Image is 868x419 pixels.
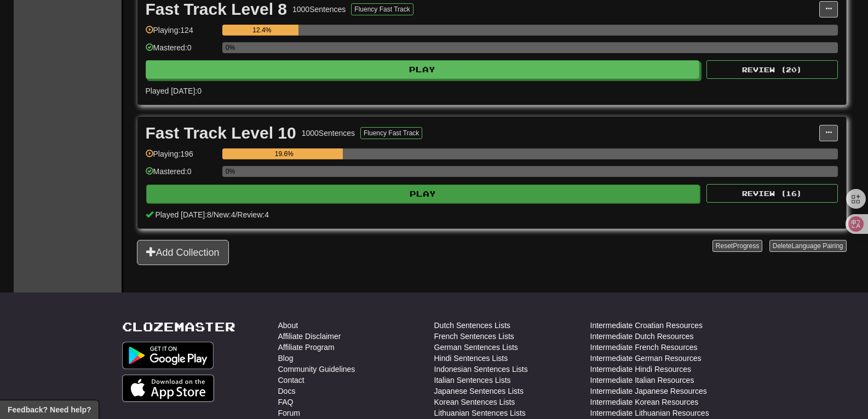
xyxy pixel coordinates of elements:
[769,240,847,252] button: DeleteLanguage Pairing
[146,25,217,43] div: Playing: 124
[351,3,413,15] button: Fluency Fast Track
[791,242,843,250] span: Language Pairing
[434,353,508,364] a: Hindi Sentences Lists
[590,386,707,397] a: Intermediate Japanese Resources
[214,210,235,219] span: New: 4
[211,210,214,219] span: /
[434,375,511,386] a: Italian Sentences Lists
[434,331,514,342] a: French Sentences Lists
[226,148,343,159] div: 19.6%
[278,331,341,342] a: Affiliate Disclaimer
[235,210,237,219] span: /
[146,148,217,167] div: Playing: 196
[590,375,694,386] a: Intermediate Italian Resources
[146,60,700,79] button: Play
[590,353,702,364] a: Intermediate German Resources
[434,397,515,407] a: Korean Sentences Lists
[122,342,214,369] img: Get it on Google Play
[278,342,335,353] a: Affiliate Program
[302,128,355,139] div: 1000 Sentences
[278,364,355,375] a: Community Guidelines
[137,240,229,265] button: Add Collection
[146,166,217,184] div: Mastered: 0
[292,4,346,15] div: 1000 Sentences
[278,386,296,397] a: Docs
[733,242,759,250] span: Progress
[590,397,699,407] a: Intermediate Korean Resources
[706,60,838,79] button: Review (20)
[237,210,269,219] span: Review: 4
[360,127,422,139] button: Fluency Fast Track
[146,125,296,141] div: Fast Track Level 10
[590,342,698,353] a: Intermediate French Resources
[590,331,694,342] a: Intermediate Dutch Resources
[434,364,528,375] a: Indonesian Sentences Lists
[146,42,217,60] div: Mastered: 0
[434,386,524,397] a: Japanese Sentences Lists
[434,320,510,331] a: Dutch Sentences Lists
[155,210,211,219] span: Played [DATE]: 8
[122,375,215,402] img: Get it on App Store
[122,320,235,334] a: Clozemaster
[434,342,518,353] a: German Sentences Lists
[712,240,762,252] button: ResetProgress
[278,407,300,418] a: Forum
[434,407,526,418] a: Lithuanian Sentences Lists
[278,397,294,407] a: FAQ
[146,185,700,203] button: Play
[8,404,91,415] span: Open feedback widget
[278,320,298,331] a: About
[590,364,691,375] a: Intermediate Hindi Resources
[146,1,288,18] div: Fast Track Level 8
[146,87,202,95] span: Played [DATE]: 0
[706,184,838,203] button: Review (16)
[278,353,294,364] a: Blog
[278,375,304,386] a: Contact
[590,320,703,331] a: Intermediate Croatian Resources
[226,25,298,36] div: 12.4%
[590,407,709,418] a: Intermediate Lithuanian Resources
